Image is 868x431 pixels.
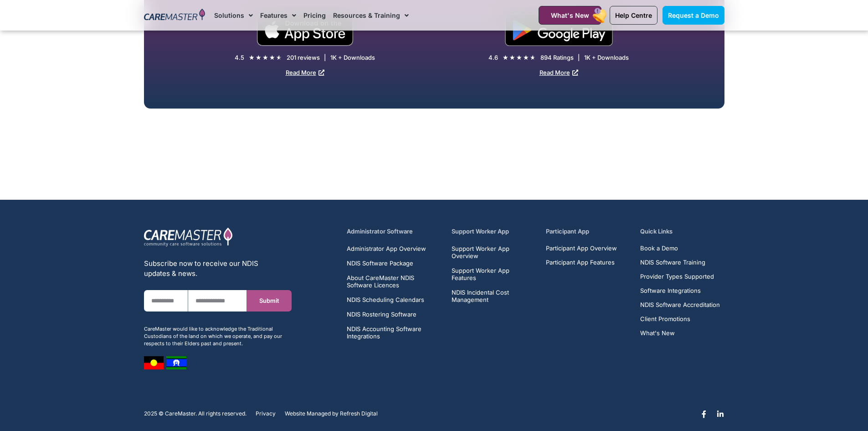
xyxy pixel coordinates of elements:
[144,259,292,279] div: Subscribe now to receive our NDIS updates & news.
[546,259,617,266] a: Participant App Features
[347,296,424,303] span: NDIS Scheduling Calendars
[452,227,535,236] h5: Support Worker App
[249,53,282,62] div: 4.5/5
[610,6,657,25] a: Help Centre
[144,356,164,369] img: image 7
[539,69,578,76] a: Read More
[640,245,678,252] span: Book a Demo
[287,54,375,62] div: 201 reviews | 1K + Downloads
[269,53,275,62] i: ★
[640,301,720,308] a: NDIS Software Accreditation
[256,410,276,417] a: Privacy
[663,6,724,25] a: Request a Demo
[247,290,291,312] button: Submit
[509,53,515,62] i: ★
[503,53,508,62] i: ★
[347,311,416,318] span: NDIS Rostering Software
[144,325,292,347] div: CareMaster would like to acknowledge the Traditional Custodians of the land on which we operate, ...
[640,316,690,322] span: Client Promotions
[262,53,268,62] i: ★
[347,274,441,289] a: About CareMaster NDIS Software Licences
[640,316,720,322] a: Client Promotions
[640,259,705,266] span: NDIS Software Training
[452,245,535,260] a: Support Worker App Overview
[540,54,629,62] div: 894 Ratings | 1K + Downloads
[452,267,535,281] a: Support Worker App Features
[640,259,720,266] a: NDIS Software Training
[347,245,426,252] span: Administrator App Overview
[640,330,675,337] span: What's New
[347,325,441,340] a: NDIS Accounting Software Integrations
[488,54,498,62] div: 4.6
[640,287,720,294] a: Software Integrations
[546,259,615,266] span: Participant App Features
[144,410,247,417] p: 2025 © CareMaster. All rights reserved.
[640,227,724,236] h5: Quick Links
[347,260,441,267] a: NDIS Software Package
[347,245,441,252] a: Administrator App Overview
[285,410,339,417] span: Website Managed by
[503,53,536,62] div: 4.6/5
[256,53,262,62] i: ★
[347,311,441,318] a: NDIS Rostering Software
[347,227,441,236] h5: Administrator Software
[347,260,413,267] span: NDIS Software Package
[640,330,720,337] a: What's New
[166,356,186,369] img: image 8
[640,245,720,252] a: Book a Demo
[144,227,233,247] img: CareMaster Logo Part
[640,287,701,294] span: Software Integrations
[546,227,630,236] h5: Participant App
[235,54,244,62] div: 4.5
[249,53,255,62] i: ★
[144,9,205,22] img: CareMaster Logo
[347,296,441,303] a: NDIS Scheduling Calendars
[615,11,652,19] span: Help Centre
[539,6,601,25] a: What's New
[452,289,535,303] a: NDIS Incidental Cost Management
[259,297,279,304] span: Submit
[640,273,714,280] span: Provider Types Supported
[546,245,617,252] a: Participant App Overview
[523,53,529,62] i: ★
[276,53,282,62] i: ★
[530,53,536,62] i: ★
[286,69,324,76] a: Read More
[340,410,378,417] a: Refresh Digital
[516,53,522,62] i: ★
[551,11,589,19] span: What's New
[640,273,720,280] a: Provider Types Supported
[668,11,719,19] span: Request a Demo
